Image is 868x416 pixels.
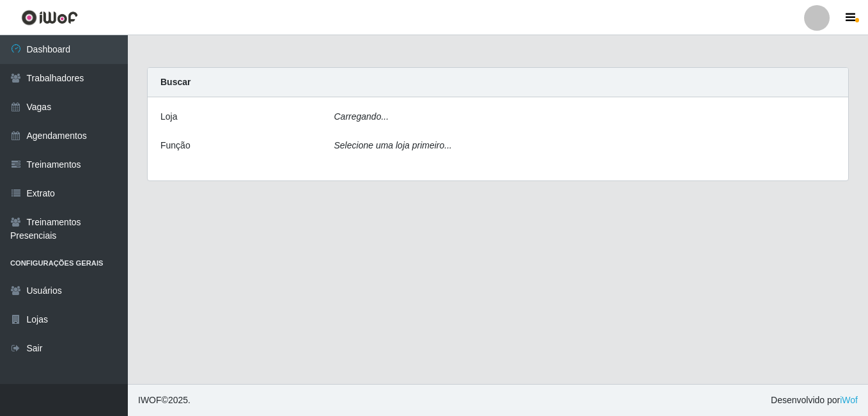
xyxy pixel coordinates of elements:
[771,394,858,407] span: Desenvolvido por
[21,10,78,26] img: CoreUI Logo
[160,139,190,152] label: Função
[138,394,190,407] span: © 2025 .
[840,395,858,405] a: iWof
[138,395,162,405] span: IWOF
[334,140,452,150] i: Selecione uma loja primeiro...
[334,111,389,122] i: Carregando...
[160,77,190,87] strong: Buscar
[160,110,177,124] label: Loja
